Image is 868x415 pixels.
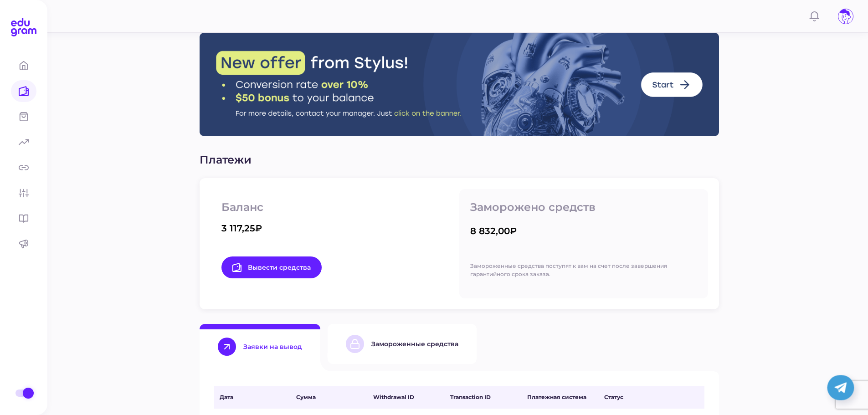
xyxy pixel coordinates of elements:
div: Замороженные средства [371,340,458,348]
span: Платежная система [527,393,599,401]
button: Заявки на вывод [200,324,320,364]
span: Дата [220,393,291,401]
div: 3 117,25₽ [221,222,262,235]
div: Заявки на вывод [243,343,302,351]
span: Вывести средства [232,263,311,272]
span: Сумма [296,393,368,401]
p: Платежи [200,153,719,167]
span: Transaction ID [450,393,522,401]
p: Заморожено средств [470,200,697,215]
p: Баланс [221,200,448,215]
button: Замороженные средства [328,324,477,364]
div: 8 832,00₽ [470,225,517,237]
img: Stylus Banner [200,33,719,136]
span: Статус [604,393,704,401]
span: Withdrawal ID [373,393,445,401]
a: Вывести средства [221,256,322,278]
p: Замороженные средства поступят к вам на счет после завершения гарантийного срока заказа. [470,262,697,278]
